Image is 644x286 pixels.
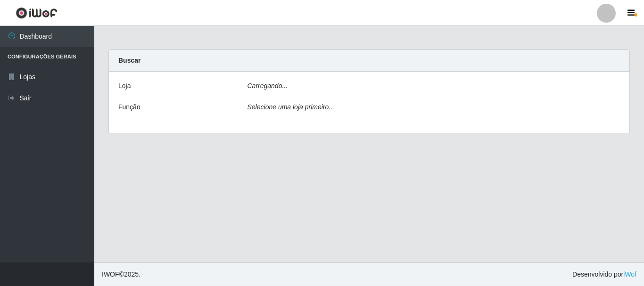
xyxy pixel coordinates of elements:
[118,57,140,64] strong: Buscar
[102,270,119,278] span: IWOF
[118,81,131,91] label: Loja
[248,82,288,90] i: Carregando...
[572,270,636,279] span: Desenvolvido por
[248,103,334,111] i: Selecione uma loja primeiro...
[118,102,140,112] label: Função
[102,270,140,279] span: © 2025 .
[16,7,58,19] img: CoreUI Logo
[623,270,636,278] a: iWof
